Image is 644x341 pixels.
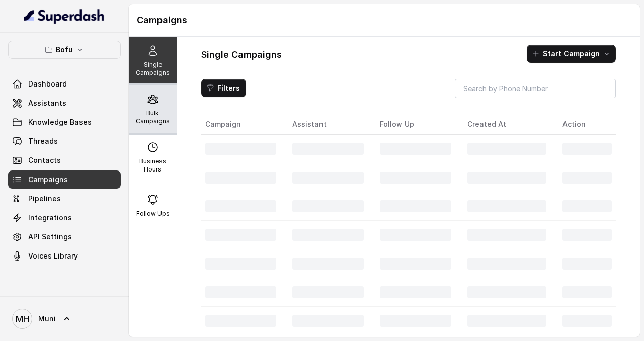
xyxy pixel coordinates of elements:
p: Bulk Campaigns [133,109,173,125]
span: Integrations [28,213,72,223]
h1: Single Campaigns [201,47,282,63]
button: Filters [201,79,246,97]
span: Voices Library [28,251,78,261]
span: Campaigns [28,175,68,185]
img: light.svg [24,8,105,24]
th: Action [554,114,616,135]
span: Threads [28,136,58,146]
p: Bofu [56,44,73,56]
a: Knowledge Bases [8,113,121,131]
span: Pipelines [28,194,61,204]
th: Created At [459,114,554,135]
th: Follow Up [372,114,459,135]
text: MH [16,314,29,324]
span: Dashboard [28,79,67,89]
button: Bofu [8,41,121,59]
th: Campaign [201,114,284,135]
p: Business Hours [133,157,173,174]
p: Single Campaigns [133,61,173,77]
a: Contacts [8,151,121,169]
a: Muni [8,305,121,333]
a: Pipelines [8,190,121,208]
th: Assistant [284,114,372,135]
a: Campaigns [8,170,121,189]
button: Start Campaign [527,45,616,63]
a: Voices Library [8,247,121,265]
span: Assistants [28,98,66,108]
h1: Campaigns [137,12,632,28]
a: Assistants [8,94,121,112]
a: API Settings [8,228,121,246]
a: Integrations [8,209,121,227]
a: Dashboard [8,75,121,93]
span: Knowledge Bases [28,117,92,127]
span: API Settings [28,232,72,242]
input: Search by Phone Number [455,79,616,98]
span: Contacts [28,155,61,165]
a: Threads [8,132,121,150]
span: Muni [38,314,56,324]
p: Follow Ups [136,210,170,218]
